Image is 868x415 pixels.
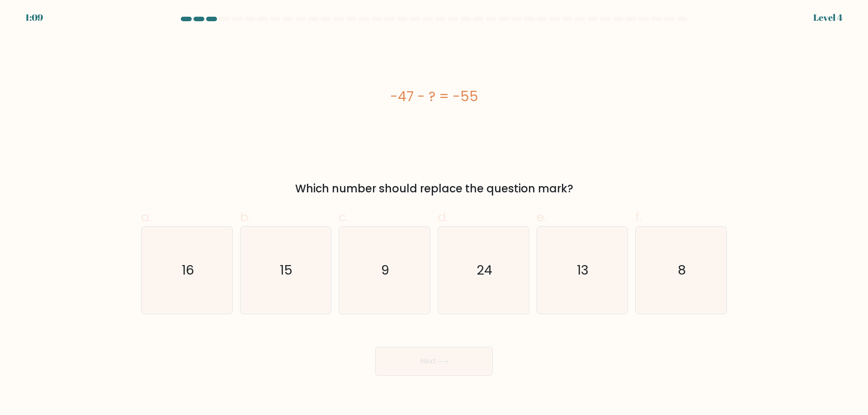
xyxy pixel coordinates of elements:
div: 1:09 [25,11,43,24]
div: -47 - ? = -55 [141,86,727,107]
text: 24 [476,261,492,279]
text: 9 [382,261,390,279]
text: 8 [678,261,686,279]
span: a. [141,208,152,226]
span: b. [240,208,251,226]
span: f. [635,208,642,226]
text: 15 [280,261,293,279]
span: d. [438,208,448,226]
text: 13 [577,261,589,279]
button: Next [375,347,493,376]
div: Which number should replace the question mark? [146,181,722,197]
span: c. [339,208,349,226]
div: Level 4 [813,11,843,24]
text: 16 [182,261,194,279]
span: e. [537,208,547,226]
